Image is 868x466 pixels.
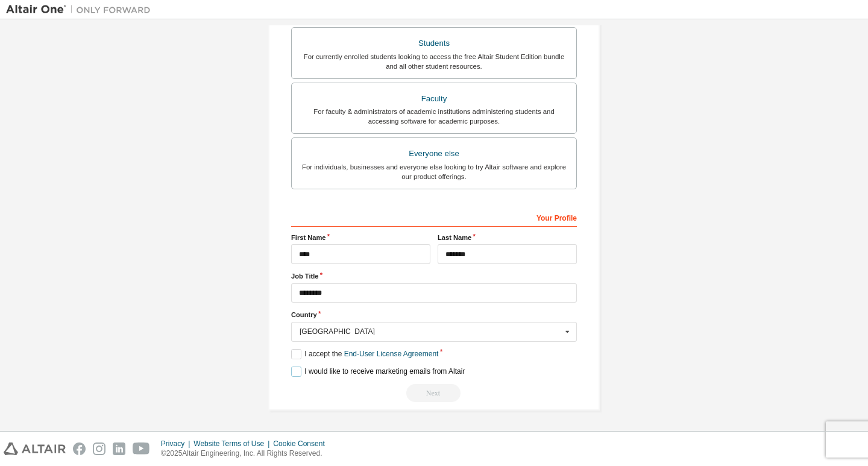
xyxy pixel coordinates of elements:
label: Job Title [291,271,577,281]
img: linkedin.svg [113,442,125,455]
div: Cookie Consent [273,439,332,449]
div: For currently enrolled students looking to access the free Altair Student Edition bundle and all ... [299,52,569,71]
p: © 2025 Altair Engineering, Inc. All Rights Reserved. [161,449,332,459]
img: altair_logo.svg [4,442,66,455]
img: youtube.svg [133,442,150,455]
label: I accept the [291,349,438,359]
div: For individuals, businesses and everyone else looking to try Altair software and explore our prod... [299,162,569,181]
div: [GEOGRAPHIC_DATA] [300,328,562,335]
div: Everyone else [299,145,569,162]
label: First Name [291,233,430,242]
div: Faculty [299,90,569,107]
div: For faculty & administrators of academic institutions administering students and accessing softwa... [299,107,569,126]
div: Students [299,35,569,52]
div: Privacy [161,439,193,449]
label: Country [291,310,577,320]
div: Website Terms of Use [193,439,273,449]
label: I would like to receive marketing emails from Altair [291,367,465,377]
a: End-User License Agreement [344,350,439,358]
img: facebook.svg [73,442,86,455]
img: instagram.svg [93,442,105,455]
img: Altair One [6,4,157,16]
label: Last Name [438,233,577,242]
div: Your Profile [291,207,577,227]
div: Select your account type to continue [291,384,577,402]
